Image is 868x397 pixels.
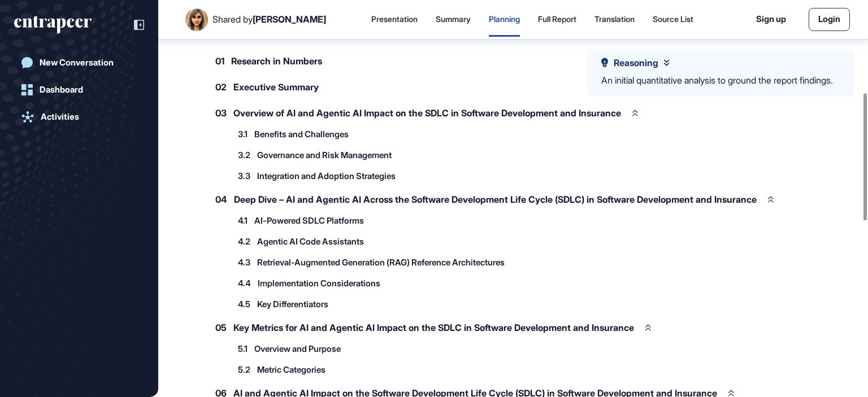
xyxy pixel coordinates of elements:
span: 4.4 [238,279,251,287]
span: Key Metrics for AI and Agentic AI Impact on the SDLC in Software Development and Insurance [233,323,634,332]
div: Planning [489,15,520,24]
span: 03 [215,108,227,117]
span: 5.1 [238,344,248,353]
span: Executive Summary [233,82,319,91]
div: Activities [41,112,79,122]
span: 4.5 [238,300,250,308]
div: Shared by [212,14,326,25]
span: 4.2 [238,237,250,246]
span: Overview of AI and Agentic AI Impact on the SDLC in Software Development and Insurance [233,108,621,117]
span: 4.1 [238,216,248,225]
div: Translation [594,15,635,24]
span: AI-Powered SDLC Platforms [254,216,364,225]
div: An initial quantitative analysis to ground the report findings. [601,73,833,88]
span: 05 [215,323,227,332]
span: 02 [215,82,227,91]
span: 3.1 [238,130,248,138]
span: Agentic AI Code Assistants [257,237,364,246]
div: Full Report [538,15,576,24]
a: Login [809,8,850,31]
a: Sign up [756,13,786,26]
span: 5.2 [238,365,250,374]
span: 01 [215,56,224,66]
span: Key Differentiators [257,300,328,308]
div: Dashboard [40,85,83,95]
span: 04 [215,195,227,204]
div: Source List [653,15,693,24]
span: [PERSON_NAME] [253,14,326,25]
span: Governance and Risk Management [257,151,392,159]
span: Metric Categories [257,365,325,374]
span: Integration and Adoption Strategies [257,172,396,180]
div: entrapeer-logo [14,16,92,34]
div: Summary [436,15,471,24]
span: 4.3 [238,258,250,267]
span: Reasoning [614,58,658,68]
span: Benefits and Challenges [254,130,349,138]
div: New Conversation [40,58,114,68]
span: Overview and Purpose [254,344,341,353]
span: Retrieval-Augmented Generation (RAG) Reference Architectures [257,258,505,267]
span: Research in Numbers [231,56,322,66]
span: Implementation Considerations [258,279,380,287]
img: User Image [185,8,208,31]
span: Deep Dive – AI and Agentic AI Across the Software Development Life Cycle (SDLC) in Software Devel... [234,195,757,204]
span: 3.3 [238,172,250,180]
span: 3.2 [238,151,250,159]
div: Presentation [371,15,418,24]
